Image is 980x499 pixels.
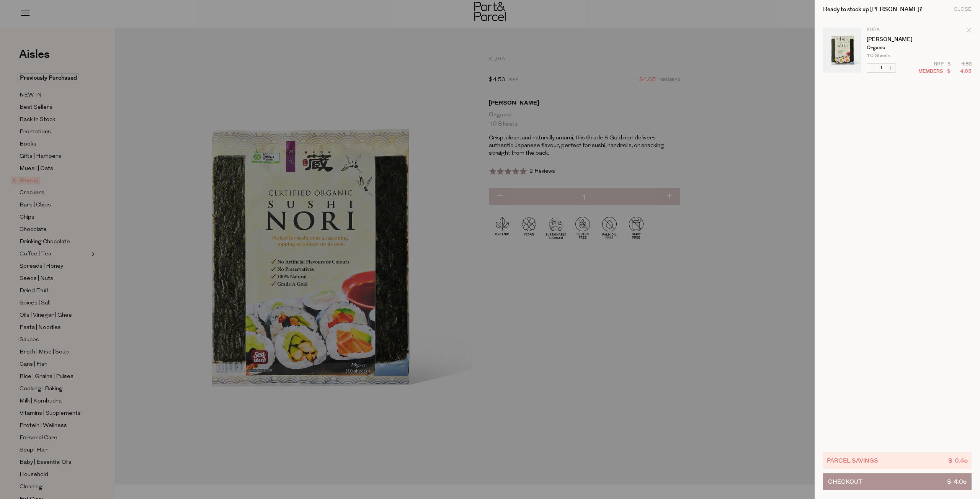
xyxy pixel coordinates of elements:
p: Organic [867,45,926,50]
span: Parcel Savings [827,456,878,465]
div: Close [954,7,972,12]
span: $ 0.45 [948,456,968,465]
div: Remove Sushi Nori [966,26,972,37]
input: QTY Sushi Nori [876,64,886,72]
a: [PERSON_NAME] [867,37,926,42]
span: Checkout [828,474,862,490]
h2: Ready to stock up [PERSON_NAME]? [823,7,922,12]
button: Checkout$ 4.05 [823,473,972,490]
span: $ 4.05 [947,474,967,490]
p: Kura [867,28,926,32]
span: 10 Sheets [867,53,890,58]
